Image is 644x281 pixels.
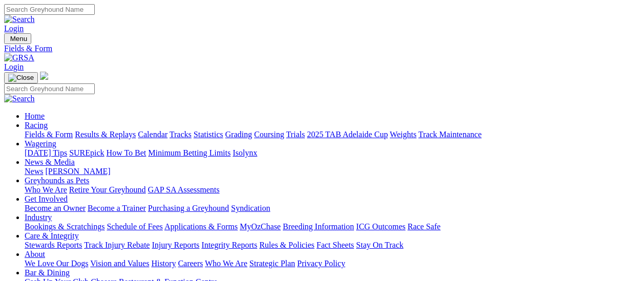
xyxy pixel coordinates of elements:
[317,241,354,249] a: Fact Sheets
[25,130,73,139] a: Fields & Form
[25,112,45,120] a: Home
[356,241,403,249] a: Stay On Track
[69,148,104,157] a: SUREpick
[231,204,270,212] a: Syndication
[25,167,43,176] a: News
[25,121,48,129] a: Racing
[4,15,35,24] img: Search
[254,130,284,139] a: Coursing
[25,130,640,139] div: Racing
[90,259,149,268] a: Vision and Values
[40,72,48,80] img: logo-grsa-white.png
[25,204,640,213] div: Get Involved
[205,259,247,268] a: Who We Are
[107,148,147,157] a: How To Bet
[107,222,162,231] a: Schedule of Fees
[4,94,35,103] img: Search
[4,4,95,15] input: Search
[25,241,82,249] a: Stewards Reports
[25,241,640,250] div: Care & Integrity
[170,130,192,139] a: Tracks
[75,130,136,139] a: Results & Replays
[25,148,67,157] a: [DATE] Tips
[194,130,223,139] a: Statistics
[201,241,257,249] a: Integrity Reports
[25,158,75,166] a: News & Media
[25,194,68,203] a: Get Involved
[84,241,150,249] a: Track Injury Rebate
[250,259,295,268] a: Strategic Plan
[164,222,238,231] a: Applications & Forms
[259,241,315,249] a: Rules & Policies
[138,130,168,139] a: Calendar
[25,268,70,277] a: Bar & Dining
[8,74,34,82] img: Close
[4,62,24,71] a: Login
[25,231,79,240] a: Care & Integrity
[45,167,110,176] a: [PERSON_NAME]
[25,222,640,231] div: Industry
[10,35,27,42] span: Menu
[25,259,640,268] div: About
[148,185,220,194] a: GAP SA Assessments
[4,83,95,94] input: Search
[25,259,88,268] a: We Love Our Dogs
[88,204,146,212] a: Become a Trainer
[4,24,24,33] a: Login
[25,213,52,222] a: Industry
[4,33,31,44] button: Toggle navigation
[25,185,67,194] a: Who We Are
[25,222,105,231] a: Bookings & Scratchings
[25,185,640,194] div: Greyhounds as Pets
[356,222,405,231] a: ICG Outcomes
[407,222,440,231] a: Race Safe
[283,222,354,231] a: Breeding Information
[233,148,257,157] a: Isolynx
[25,148,640,158] div: Wagering
[4,44,640,53] a: Fields & Form
[286,130,305,139] a: Trials
[178,259,203,268] a: Careers
[148,204,229,212] a: Purchasing a Greyhound
[4,53,34,62] img: GRSA
[25,204,86,212] a: Become an Owner
[152,241,199,249] a: Injury Reports
[225,130,252,139] a: Grading
[4,72,38,83] button: Toggle navigation
[297,259,345,268] a: Privacy Policy
[25,176,89,185] a: Greyhounds as Pets
[151,259,176,268] a: History
[25,250,45,258] a: About
[240,222,281,231] a: MyOzChase
[69,185,146,194] a: Retire Your Greyhound
[307,130,388,139] a: 2025 TAB Adelaide Cup
[25,139,56,148] a: Wagering
[419,130,482,139] a: Track Maintenance
[25,167,640,176] div: News & Media
[390,130,417,139] a: Weights
[148,148,231,157] a: Minimum Betting Limits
